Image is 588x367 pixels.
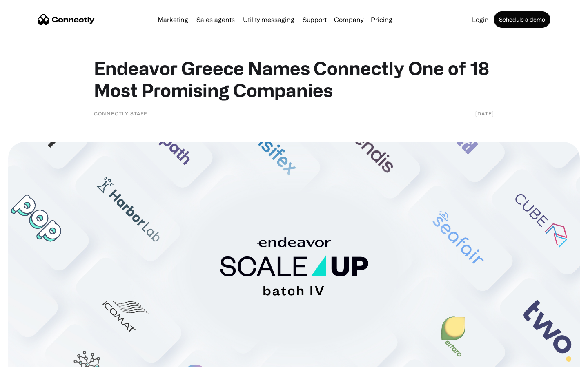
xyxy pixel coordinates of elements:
[475,109,494,117] div: [DATE]
[299,16,330,23] a: Support
[367,16,396,23] a: Pricing
[154,16,192,23] a: Marketing
[193,16,238,23] a: Sales agents
[469,16,492,23] a: Login
[8,353,49,364] aside: Language selected: English
[94,109,147,117] div: Connectly Staff
[94,57,494,101] h1: Endeavor Greece Names Connectly One of 18 Most Promising Companies
[240,16,298,23] a: Utility messaging
[334,14,363,25] div: Company
[16,353,49,364] ul: Language list
[494,11,550,28] a: Schedule a demo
